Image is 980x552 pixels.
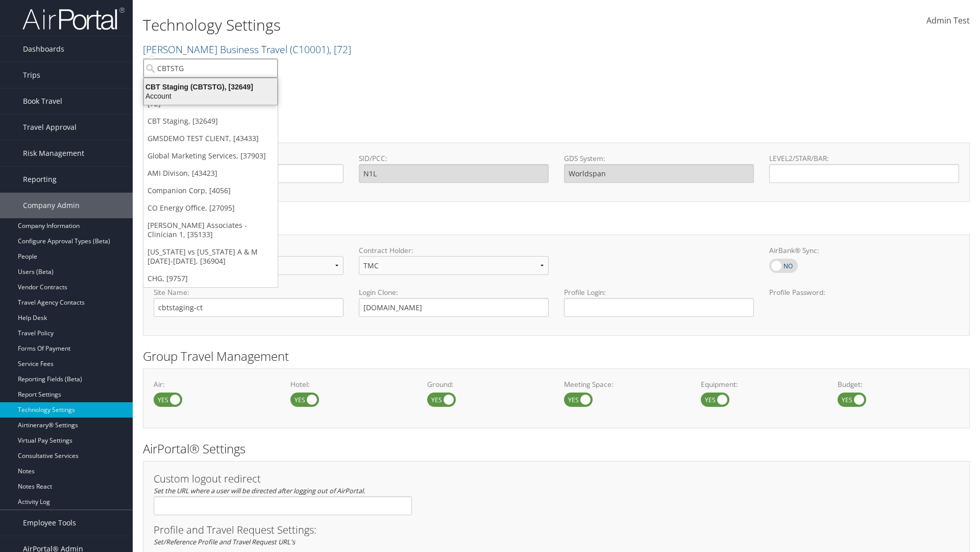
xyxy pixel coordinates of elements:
[143,122,962,139] h2: GDS
[154,537,295,546] em: Set/Reference Profile and Travel Request URL's
[23,88,62,114] span: Book Travel
[564,287,754,316] label: Profile Login:
[143,348,970,365] h2: Group Travel Management
[143,112,278,130] a: CBT Staging, [32649]
[154,474,412,484] h3: Custom logout redirect
[701,379,822,389] label: Equipment:
[23,114,77,140] span: Travel Approval
[359,153,549,164] label: SID/PCC:
[23,36,64,62] span: Dashboards
[154,486,365,495] em: Set the URL where a user will be directed after logging out of AirPortal.
[769,287,959,316] label: Profile Password:
[359,245,549,256] label: Contract Holder:
[143,440,970,457] h2: AirPortal® Settings
[23,510,76,536] span: Employee Tools
[143,182,278,199] a: Companion Corp, [4056]
[23,193,80,218] span: Company Admin
[290,379,412,389] label: Hotel:
[138,91,283,101] div: Account
[359,287,549,297] label: Login Clone:
[926,15,970,26] span: Admin Test
[769,259,798,273] label: AirBank® Sync
[329,42,351,56] span: , [ 72 ]
[23,141,84,166] span: Risk Management
[290,42,329,56] span: ( C10001 )
[154,287,344,297] label: Site Name:
[23,167,57,192] span: Reporting
[23,62,40,88] span: Trips
[143,243,278,270] a: [US_STATE] vs [US_STATE] A & M [DATE]-[DATE], [36904]
[769,153,959,164] label: LEVEL2/STAR/BAR:
[22,7,125,31] img: airportal-logo.png
[154,379,275,389] label: Air:
[143,199,278,217] a: CO Energy Office, [27095]
[143,130,278,147] a: GMSDEMO TEST CLIENT, [43433]
[564,298,754,317] input: Profile Login:
[564,153,754,164] label: GDS System:
[143,14,694,36] h1: Technology Settings
[769,245,959,256] label: AirBank® Sync:
[143,270,278,287] a: CHG, [9757]
[143,59,278,78] input: Search Accounts
[838,379,959,389] label: Budget:
[926,5,970,37] a: Admin Test
[154,525,959,535] h3: Profile and Travel Request Settings:
[138,82,283,91] div: CBT Staging (CBTSTG), [32649]
[143,42,351,56] a: [PERSON_NAME] Business Travel
[143,214,970,231] h2: Online Booking Tool
[143,165,278,182] a: AMI Divison, [43423]
[143,217,278,243] a: [PERSON_NAME] Associates - Clinician 1, [35133]
[564,379,685,389] label: Meeting Space:
[427,379,549,389] label: Ground:
[143,147,278,165] a: Global Marketing Services, [37903]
